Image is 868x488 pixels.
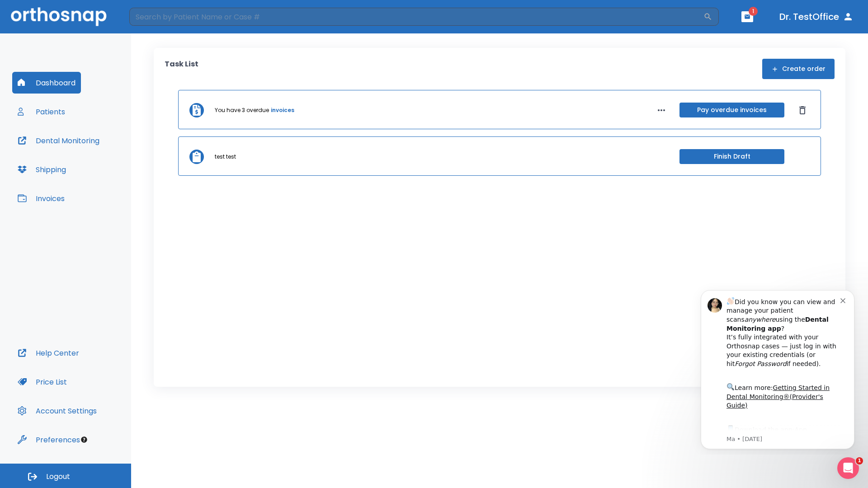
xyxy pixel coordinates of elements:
[12,400,102,422] button: Account Settings
[39,142,153,188] div: Download the app: | ​ Let us know if you need help getting started!
[12,429,85,450] button: Preferences
[39,153,153,161] p: Message from Ma, sent 7w ago
[12,72,81,94] button: Dashboard
[12,101,71,122] button: Patients
[80,436,88,444] div: Tooltip anchor
[12,159,71,180] button: Shipping
[856,457,863,465] span: 1
[837,457,859,479] iframe: Intercom live chat
[776,9,857,25] button: Dr. TestOffice
[271,106,294,114] a: invoices
[679,149,784,164] button: Finish Draft
[11,7,107,26] img: Orthosnap
[12,130,105,151] button: Dental Monitoring
[12,342,85,364] button: Help Center
[215,106,269,114] p: You have 3 overdue
[129,8,703,26] input: Search by Patient Name or Case #
[12,188,70,209] button: Invoices
[165,59,198,79] p: Task List
[215,153,236,161] p: test test
[679,103,784,117] button: Pay overdue invoices
[12,371,72,393] button: Price List
[749,7,758,16] span: 1
[687,282,868,455] iframe: Intercom notifications message
[46,472,70,482] span: Logout
[39,144,120,160] a: App Store
[153,14,160,21] button: Dismiss notification
[762,59,835,79] button: Create order
[795,103,810,117] button: Dismiss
